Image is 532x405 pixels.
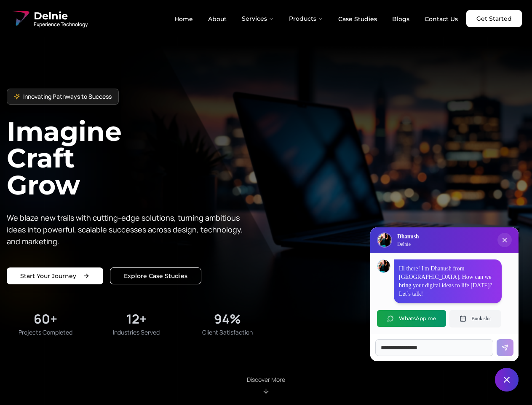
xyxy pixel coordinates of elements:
button: Close chat [495,368,519,391]
p: We blaze new trails with cutting-edge solutions, turning ambitious ideas into powerful, scalable ... [7,212,249,247]
a: Get Started [466,10,522,27]
a: Home [168,12,200,26]
nav: Main [168,10,465,27]
a: Contact Us [418,12,465,26]
a: About [201,12,233,26]
span: Experience Technology [34,21,88,28]
a: Case Studies [331,12,384,26]
div: 12+ [126,311,147,327]
a: Start your project with us [7,267,103,284]
img: Delnie Logo [378,233,391,247]
button: Products [282,10,330,27]
span: Projects Completed [19,328,72,337]
h3: Dhanush [397,232,419,241]
a: Delnie Logo Full [10,8,88,29]
a: Explore our solutions [110,267,201,284]
p: Discover More [247,375,285,384]
span: Delnie [34,9,88,23]
div: 60+ [34,311,57,327]
button: Close chat popup [497,233,512,247]
p: Hi there! I'm Dhanush from [GEOGRAPHIC_DATA]. How can we bring your digital ideas to life [DATE]?... [399,265,497,298]
div: 94% [214,311,241,327]
img: Dhanush [377,260,390,273]
div: Scroll to About section [247,375,285,395]
button: Services [235,10,281,27]
img: Delnie Logo [10,8,30,29]
h1: Imagine Craft Grow [7,118,266,198]
span: Innovating Pathways to Success [23,92,112,101]
span: Client Satisfaction [202,328,253,337]
p: Delnie [397,241,419,248]
a: Blogs [385,12,416,26]
button: WhatsApp me [377,310,446,327]
span: Industries Served [113,328,160,337]
button: Book slot [449,310,501,327]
